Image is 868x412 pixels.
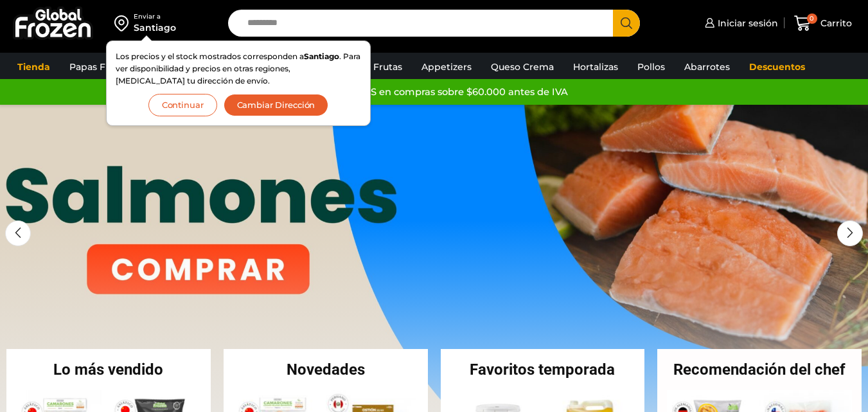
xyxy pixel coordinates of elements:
[743,55,811,79] a: Descuentos
[657,362,862,377] h2: Recomendación del chef
[224,362,428,377] h2: Novedades
[791,8,855,39] a: 0 Carrito
[116,50,361,87] p: Los precios y el stock mostrados corresponden a . Para ver disponibilidad y precios en otras regi...
[304,51,339,61] strong: Santiago
[484,55,560,79] a: Queso Crema
[837,220,863,246] div: Next slide
[134,12,176,21] div: Enviar a
[11,55,57,79] a: Tienda
[114,12,134,34] img: address-field-icon.svg
[678,55,736,79] a: Abarrotes
[714,17,778,30] span: Iniciar sesión
[631,55,671,79] a: Pollos
[6,362,211,377] h2: Lo más vendido
[63,55,132,79] a: Papas Fritas
[567,55,624,79] a: Hortalizas
[817,17,852,30] span: Carrito
[415,55,478,79] a: Appetizers
[702,10,778,36] a: Iniciar sesión
[5,220,31,246] div: Previous slide
[134,21,176,34] div: Santiago
[148,94,217,116] button: Continuar
[224,94,329,116] button: Cambiar Dirección
[807,13,817,24] span: 0
[613,10,640,37] button: Search button
[441,362,645,377] h2: Favoritos temporada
